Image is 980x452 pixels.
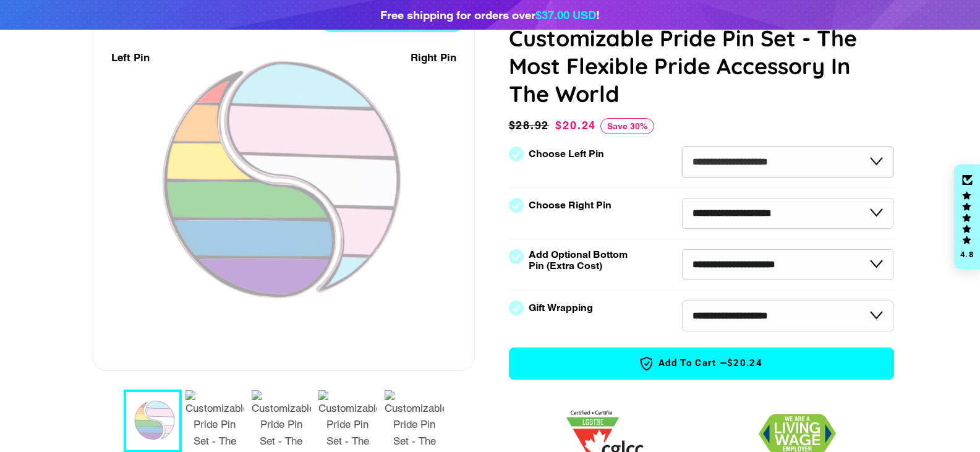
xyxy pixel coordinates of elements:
[509,24,894,108] h1: Customizable Pride Pin Set - The Most Flexible Pride Accessory In The World
[529,249,633,271] label: Add Optional Bottom Pin (Extra Cost)
[960,250,974,258] div: 4.8
[528,356,875,372] span: Add to Cart —
[411,49,456,66] div: Right Pin
[509,117,553,134] span: $28.92
[509,348,894,380] button: Add to Cart —$20.24
[380,6,600,23] div: Free shipping for orders over !
[529,148,604,160] label: Choose Left Pin
[727,357,762,370] span: $20.24
[555,119,596,132] span: $20.24
[600,118,654,134] span: Save 30%
[529,302,593,313] label: Gift Wrapping
[535,8,596,22] span: $37.00 USD
[529,200,611,211] label: Choose Right Pin
[954,164,980,270] div: Click to open Judge.me floating reviews tab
